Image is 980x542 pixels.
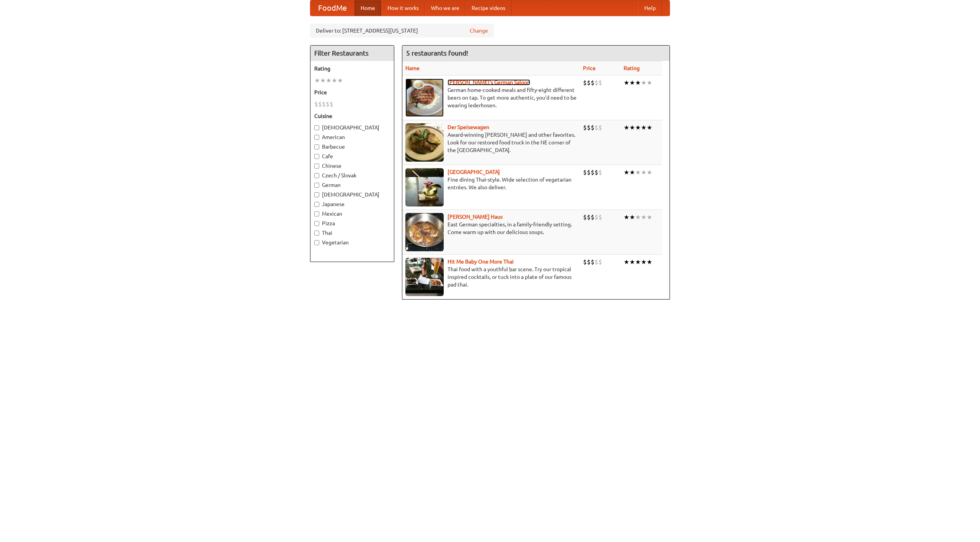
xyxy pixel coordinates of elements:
li: ★ [647,79,652,87]
li: $ [591,168,595,177]
li: $ [598,79,602,87]
img: kohlhaus.jpg [405,213,444,251]
p: East German specialties, in a family-friendly setting. Come warm up with our delicious soups. [405,221,577,236]
label: [DEMOGRAPHIC_DATA] [314,124,390,131]
input: Barbecue [314,144,319,149]
li: $ [326,100,330,108]
li: ★ [635,79,641,87]
li: $ [583,79,587,87]
a: How it works [381,0,425,16]
li: $ [583,123,587,132]
li: $ [583,168,587,177]
li: $ [587,213,591,221]
li: $ [318,100,322,108]
li: $ [587,79,591,87]
p: Award-winning [PERSON_NAME] and other favorites. Look for our restored food truck in the NE corne... [405,131,577,154]
input: Mexican [314,211,319,216]
a: [GEOGRAPHIC_DATA] [448,169,500,175]
li: $ [591,123,595,132]
a: [PERSON_NAME]'s German Saloon [448,79,530,85]
li: ★ [647,123,652,132]
li: $ [591,258,595,266]
li: $ [595,123,598,132]
a: Hit Me Baby One More Thai [448,259,514,265]
li: $ [591,79,595,87]
li: ★ [629,258,635,266]
li: $ [314,100,318,108]
li: $ [587,123,591,132]
input: Pizza [314,221,319,226]
label: Chinese [314,162,390,170]
li: ★ [624,123,629,132]
label: Japanese [314,200,390,208]
a: Der Speisewagen [448,124,489,130]
li: $ [598,258,602,266]
li: ★ [635,123,641,132]
a: FoodMe [310,0,354,16]
a: Who we are [425,0,465,16]
li: ★ [629,168,635,177]
li: $ [595,79,598,87]
p: Thai food with a youthful bar scene. Try our tropical inspired cocktails, or tuck into a plate of... [405,265,577,288]
input: Cafe [314,154,319,159]
li: ★ [641,123,647,132]
a: Price [583,65,596,71]
li: ★ [624,79,629,87]
a: [PERSON_NAME] Haus [448,214,503,220]
li: ★ [635,258,641,266]
li: ★ [647,168,652,177]
li: ★ [647,213,652,221]
li: ★ [641,79,647,87]
li: $ [598,123,602,132]
li: ★ [624,213,629,221]
input: [DEMOGRAPHIC_DATA] [314,192,319,197]
p: Fine dining Thai-style. Wide selection of vegetarian entrées. We also deliver. [405,176,577,191]
li: $ [587,168,591,177]
li: $ [583,213,587,221]
label: Mexican [314,210,390,218]
li: $ [595,258,598,266]
li: ★ [629,123,635,132]
input: Vegetarian [314,240,319,245]
input: German [314,183,319,188]
li: $ [591,213,595,221]
label: Thai [314,229,390,237]
input: Chinese [314,164,319,169]
li: ★ [635,213,641,221]
a: Name [405,65,420,71]
li: $ [587,258,591,266]
li: ★ [320,76,326,85]
label: Czech / Slovak [314,172,390,179]
div: Deliver to: [STREET_ADDRESS][US_STATE] [310,24,494,38]
li: $ [598,168,602,177]
li: $ [322,100,326,108]
li: $ [330,100,333,108]
li: $ [598,213,602,221]
li: ★ [641,213,647,221]
input: Thai [314,231,319,236]
input: Czech / Slovak [314,173,319,178]
label: Cafe [314,152,390,160]
h4: Filter Restaurants [310,46,394,61]
li: ★ [332,76,337,85]
li: ★ [641,258,647,266]
img: satay.jpg [405,168,444,206]
label: Barbecue [314,143,390,151]
li: ★ [635,168,641,177]
input: American [314,135,319,140]
a: Help [638,0,662,16]
h5: Cuisine [314,112,390,120]
ng-pluralize: 5 restaurants found! [406,49,468,57]
img: babythai.jpg [405,258,444,296]
li: ★ [314,76,320,85]
li: ★ [629,79,635,87]
li: ★ [337,76,343,85]
label: Pizza [314,219,390,227]
p: German home-cooked meals and fifty-eight different beers on tap. To get more authentic, you'd nee... [405,86,577,109]
a: Home [354,0,381,16]
li: $ [583,258,587,266]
